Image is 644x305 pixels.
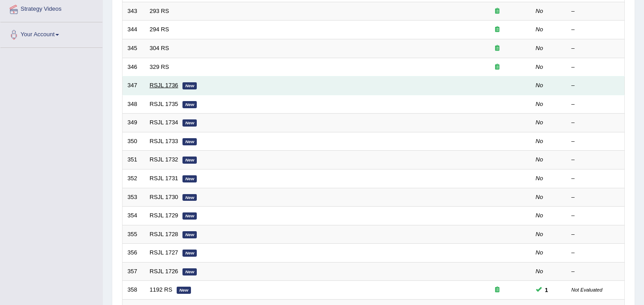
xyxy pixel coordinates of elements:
[123,76,145,95] td: 347
[572,174,620,183] div: –
[572,100,620,109] div: –
[572,44,620,53] div: –
[123,95,145,114] td: 348
[536,45,543,51] em: No
[123,21,145,39] td: 344
[123,262,145,281] td: 357
[123,169,145,188] td: 352
[572,63,620,72] div: –
[182,194,197,201] em: New
[536,175,543,182] em: No
[572,267,620,276] div: –
[572,193,620,202] div: –
[182,250,197,257] em: New
[150,8,169,14] a: 293 RS
[572,137,620,146] div: –
[0,22,102,45] a: Your Account
[536,212,543,219] em: No
[469,25,526,34] div: Exam occurring question
[150,45,169,51] a: 304 RS
[536,26,543,33] em: No
[150,231,178,237] a: RSJL 1728
[123,58,145,76] td: 346
[123,225,145,244] td: 355
[536,8,543,14] em: No
[150,82,178,89] a: RSJL 1736
[182,82,197,89] em: New
[182,212,197,220] em: New
[150,212,178,219] a: RSJL 1729
[123,39,145,58] td: 345
[182,231,197,238] em: New
[182,101,197,108] em: New
[182,157,197,164] em: New
[536,101,543,107] em: No
[572,212,620,220] div: –
[572,7,620,16] div: –
[150,26,169,33] a: 294 RS
[469,286,526,294] div: Exam occurring question
[572,287,602,292] small: Not Evaluated
[572,230,620,239] div: –
[469,44,526,53] div: Exam occurring question
[572,25,620,34] div: –
[536,64,543,70] em: No
[123,207,145,225] td: 354
[150,101,178,107] a: RSJL 1735
[177,287,191,294] em: New
[150,119,178,126] a: RSJL 1734
[123,244,145,263] td: 356
[536,82,543,89] em: No
[182,119,197,127] em: New
[536,268,543,275] em: No
[536,249,543,256] em: No
[123,132,145,151] td: 350
[542,285,552,295] span: You can still take this question
[536,138,543,144] em: No
[123,114,145,132] td: 349
[150,138,178,144] a: RSJL 1733
[150,156,178,163] a: RSJL 1732
[572,119,620,127] div: –
[182,268,197,275] em: New
[182,175,197,182] em: New
[469,63,526,72] div: Exam occurring question
[536,194,543,200] em: No
[469,7,526,16] div: Exam occurring question
[123,2,145,21] td: 343
[150,268,178,275] a: RSJL 1726
[150,175,178,182] a: RSJL 1731
[150,249,178,256] a: RSJL 1727
[536,156,543,163] em: No
[150,194,178,200] a: RSJL 1730
[182,138,197,145] em: New
[572,249,620,257] div: –
[150,286,173,293] a: 1192 RS
[572,81,620,90] div: –
[572,156,620,164] div: –
[123,151,145,169] td: 351
[150,64,169,70] a: 329 RS
[536,231,543,237] em: No
[123,281,145,300] td: 358
[536,119,543,126] em: No
[123,188,145,207] td: 353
